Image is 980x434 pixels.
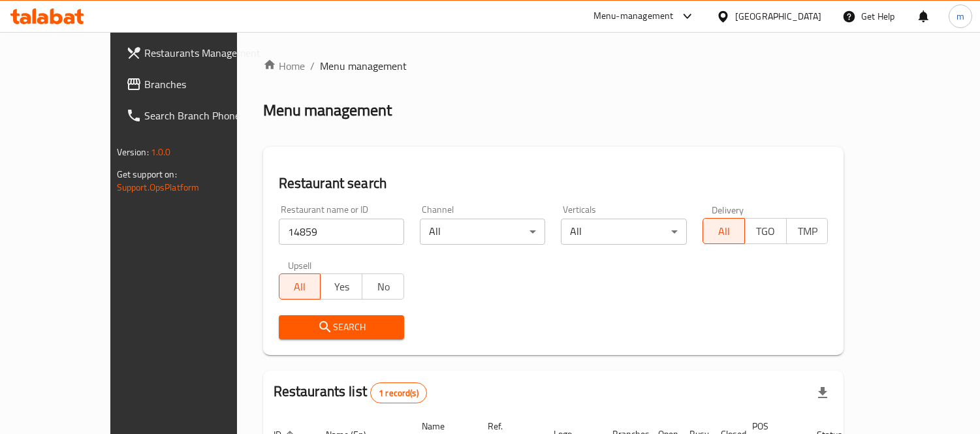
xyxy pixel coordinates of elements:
span: Branches [144,76,264,92]
div: Export file [807,377,838,409]
a: Branches [116,69,274,100]
button: All [703,218,745,244]
span: Search Branch Phone [144,108,264,123]
button: Yes [320,273,362,300]
span: Yes [326,277,357,296]
button: TGO [744,218,787,244]
div: All [561,219,686,245]
span: All [708,222,740,241]
a: Support.OpsPlatform [117,179,200,196]
span: 1.0.0 [151,144,171,161]
span: Version: [117,144,149,161]
h2: Restaurants list [274,382,427,403]
label: Upsell [288,260,312,270]
h2: Restaurant search [279,174,829,193]
div: Menu-management [593,8,674,24]
span: Menu management [320,58,407,74]
span: All [285,277,316,296]
a: Restaurants Management [116,37,274,69]
div: Total records count [370,382,427,403]
span: TGO [750,222,782,241]
button: TMP [786,218,829,244]
span: 1 record(s) [371,387,426,399]
h2: Menu management [263,100,392,121]
div: All [420,219,545,245]
span: No [368,277,399,296]
nav: breadcrumb [263,58,844,74]
button: No [362,273,404,300]
span: Restaurants Management [144,45,264,61]
span: Get support on: [117,166,177,183]
span: TMP [792,222,823,241]
button: Search [279,315,404,339]
span: m [956,9,964,23]
input: Search for restaurant name or ID.. [279,219,404,245]
li: / [310,58,315,74]
div: [GEOGRAPHIC_DATA] [735,9,821,23]
span: Search [289,319,394,335]
a: Search Branch Phone [116,100,274,131]
button: All [279,273,321,300]
label: Delivery [712,205,744,214]
a: Home [263,58,305,74]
